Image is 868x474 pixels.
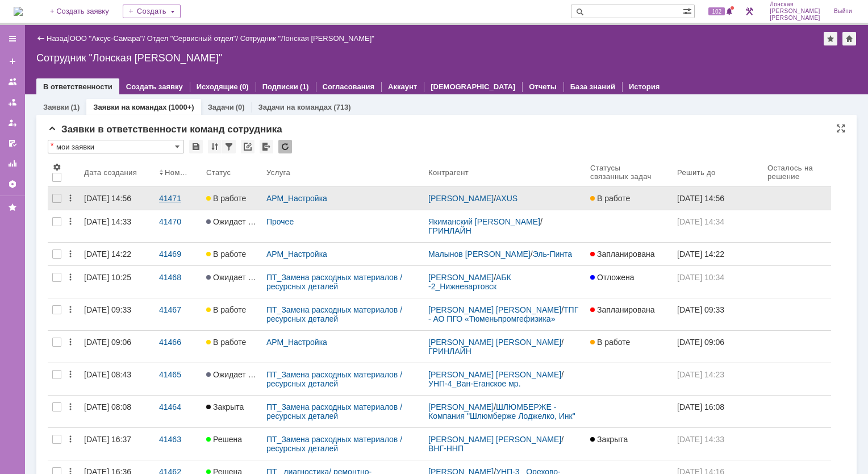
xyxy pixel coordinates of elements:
[80,210,155,242] a: [DATE] 14:33
[159,402,197,411] div: 41464
[428,370,581,388] div: /
[770,1,820,8] span: Лонская
[202,158,262,187] th: Статус
[66,194,75,203] div: Действия
[206,305,246,314] span: В работе
[428,402,575,421] a: ШЛЮМБЕРЖЕ - Компания "Шлюмберже Лоджелко, Инк"
[36,52,857,64] div: Сотрудник "Лонская [PERSON_NAME]"
[206,273,319,282] span: Ожидает ответа контрагента
[428,347,471,356] a: ГРИНЛАЙН
[70,34,143,43] a: ООО "Аксус-Самара"
[159,338,197,347] div: 41466
[66,402,75,411] div: Действия
[43,103,69,111] a: Заявки
[80,187,155,210] a: [DATE] 14:56
[208,140,222,153] div: Сортировка...
[3,73,22,91] a: Заявки на командах
[159,250,197,259] div: 41469
[84,168,139,177] div: Дата создания
[428,217,540,226] a: Якиманский [PERSON_NAME]
[165,168,188,177] div: Номер
[202,428,262,460] a: Решена
[206,217,319,226] span: Ожидает ответа контрагента
[428,444,464,453] a: ВНГ-ННП
[590,338,630,347] span: В работе
[206,435,242,444] span: Решена
[66,435,75,444] div: Действия
[240,82,249,91] div: (0)
[266,338,327,347] a: АРМ_Настройка
[80,243,155,265] a: [DATE] 14:22
[586,266,673,298] a: Отложена
[266,250,327,259] a: АРМ_Настройка
[431,82,515,91] a: [DEMOGRAPHIC_DATA]
[84,217,131,226] div: [DATE] 14:33
[770,15,820,22] span: [PERSON_NAME]
[3,93,22,111] a: Заявки в моей ответственности
[428,338,581,356] div: /
[428,305,581,323] a: ТПГ - АО ПГО «Тюменьпромгефизика»
[266,402,404,421] a: ПТ_Замена расходных материалов / ресурсных деталей
[586,331,673,363] a: В работе
[428,305,561,314] a: [PERSON_NAME] [PERSON_NAME]
[428,217,581,235] div: /
[84,273,131,282] div: [DATE] 10:25
[428,273,514,291] a: АБК -2_Нижневартовск
[3,114,22,132] a: Мои заявки
[202,210,262,242] a: Ожидает ответа контрагента
[155,363,202,395] a: 41465
[147,34,236,43] a: Отдел "Сервисный отдел"
[202,396,262,427] a: Закрыта
[84,435,131,444] div: [DATE] 16:37
[202,187,262,210] a: В работе
[677,273,724,282] span: [DATE] 10:34
[197,82,238,91] a: Исходящие
[683,5,694,16] span: Расширенный поиск
[206,168,231,177] div: Статус
[266,194,327,203] a: АРМ_Настройка
[496,194,518,203] a: AXUS
[3,52,22,70] a: Создать заявку
[673,187,763,210] a: [DATE] 14:56
[677,338,724,347] span: [DATE] 09:06
[590,194,630,203] span: В работе
[842,32,856,45] div: Сделать домашней страницей
[266,370,404,388] a: ПТ_Замена расходных материалов / ресурсных деталей
[590,305,655,314] span: Запланирована
[80,331,155,363] a: [DATE] 09:06
[159,194,197,203] div: 41471
[333,103,350,111] div: (713)
[428,305,581,323] div: /
[3,134,22,152] a: Мои согласования
[428,194,581,203] div: /
[677,305,724,314] span: [DATE] 09:33
[155,158,202,187] th: Номер
[84,305,131,314] div: [DATE] 09:33
[159,305,197,314] div: 41467
[48,124,282,135] span: Заявки в ответственности команд сотрудника
[673,266,763,298] a: [DATE] 10:34
[202,266,262,298] a: Ожидает ответа контрагента
[266,435,404,453] a: ПТ_Замена расходных материалов / ресурсных деталей
[590,273,635,282] span: Отложена
[673,210,763,242] a: [DATE] 14:34
[202,298,262,330] a: В работе
[80,396,155,427] a: [DATE] 08:08
[388,82,417,91] a: Аккаунт
[51,142,53,149] div: Настройки списка отличаются от сохраненных в виде
[428,338,561,347] a: [PERSON_NAME] [PERSON_NAME]
[66,273,75,282] div: Действия
[241,140,254,153] div: Скопировать ссылку на список
[533,250,572,259] a: Эль-Пинта
[677,435,724,444] span: [DATE] 14:33
[677,168,716,177] div: Решить до
[84,370,131,379] div: [DATE] 08:43
[677,250,724,259] span: [DATE] 14:22
[677,217,724,226] span: [DATE] 14:34
[70,103,80,111] div: (1)
[428,273,581,291] div: /
[159,217,197,226] div: 41470
[155,331,202,363] a: 41466
[80,266,155,298] a: [DATE] 10:25
[677,370,724,379] span: [DATE] 14:23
